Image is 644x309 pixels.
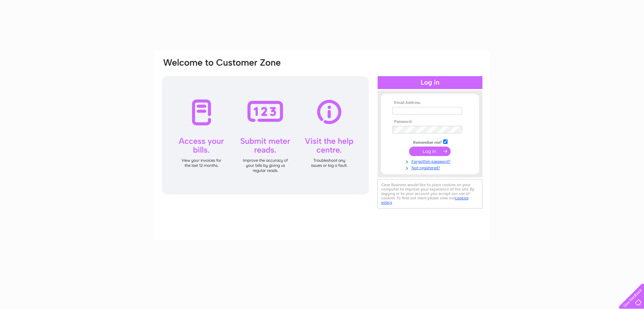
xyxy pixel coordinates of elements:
th: Email Address: [391,101,469,105]
a: Forgotten password? [392,158,469,164]
a: cookies policy [381,196,469,205]
th: Password: [391,119,469,124]
a: Not registered? [392,164,469,171]
div: Clear Business would like to place cookies on your computer to improve your experience of the sit... [378,179,482,208]
input: Submit [409,147,451,156]
td: Remember me? [391,138,469,145]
